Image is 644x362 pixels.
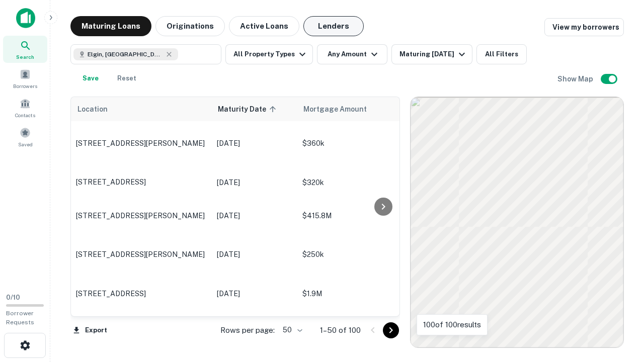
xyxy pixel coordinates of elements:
[476,44,527,64] button: All Filters
[302,288,403,299] p: $1.9M
[76,250,207,259] p: [STREET_ADDRESS][PERSON_NAME]
[6,310,34,326] span: Borrower Requests
[229,16,299,36] button: Active Loans
[217,249,292,260] p: [DATE]
[225,44,313,64] button: All Property Types
[411,97,623,347] div: 0 0
[302,177,403,188] p: $320k
[220,324,275,336] p: Rows per page:
[3,123,47,150] a: Saved
[391,44,472,64] button: Maturing [DATE]
[16,8,35,28] img: capitalize-icon.png
[399,48,468,60] div: Maturing [DATE]
[77,103,108,115] span: Location
[303,103,380,115] span: Mortgage Amount
[76,139,207,148] p: [STREET_ADDRESS][PERSON_NAME]
[111,68,143,88] button: Reset
[423,319,481,331] p: 100 of 100 results
[217,177,292,188] p: [DATE]
[217,288,292,299] p: [DATE]
[76,177,207,187] p: [STREET_ADDRESS]
[3,94,47,121] a: Contacts
[3,65,47,92] a: Borrowers
[303,16,364,36] button: Lenders
[212,97,297,121] th: Maturity Date
[218,103,279,115] span: Maturity Date
[383,322,399,338] button: Go to next page
[544,18,624,36] a: View my borrowers
[76,211,207,220] p: [STREET_ADDRESS][PERSON_NAME]
[594,282,644,330] iframe: Chat Widget
[302,249,403,260] p: $250k
[302,138,403,149] p: $360k
[88,50,163,59] span: Elgin, [GEOGRAPHIC_DATA], [GEOGRAPHIC_DATA]
[320,324,361,336] p: 1–50 of 100
[317,44,387,64] button: Any Amount
[74,68,107,88] button: Save your search to get updates of matches that match your search criteria.
[6,294,20,301] span: 0 / 10
[217,210,292,221] p: [DATE]
[76,289,207,298] p: [STREET_ADDRESS]
[279,323,304,337] div: 50
[217,138,292,149] p: [DATE]
[15,111,35,119] span: Contacts
[16,53,34,61] span: Search
[70,323,110,338] button: Export
[18,140,33,148] span: Saved
[70,16,151,36] button: Maturing Loans
[302,210,403,221] p: $415.8M
[297,97,408,121] th: Mortgage Amount
[3,36,47,63] a: Search
[557,73,595,84] h6: Show Map
[13,82,37,90] span: Borrowers
[71,97,212,121] th: Location
[155,16,225,36] button: Originations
